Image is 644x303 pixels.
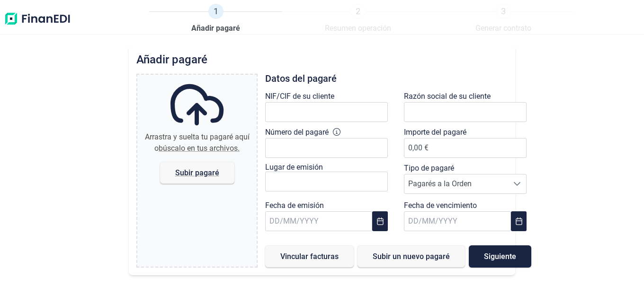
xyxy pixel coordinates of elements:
h2: Añadir pagaré [136,53,508,66]
label: Número del pagaré [265,127,329,138]
img: Logo de aplicación [4,4,71,34]
button: Vincular facturas [265,245,354,268]
label: Fecha de vencimiento [404,200,477,211]
span: Subir un nuevo pagaré [373,253,450,260]
label: Tipo de pagaré [404,163,454,174]
span: 1 [208,4,224,19]
h3: Datos del pagaré [265,74,531,83]
label: Fecha de emisión [265,200,324,211]
label: Razón social de su cliente [404,91,491,102]
button: Siguiente [469,245,531,268]
span: Siguiente [484,253,516,260]
span: Subir pagaré [175,169,219,176]
div: Arrastra y suelta tu pagaré aquí o [141,131,253,154]
label: Importe del pagaré [404,127,466,138]
label: Lugar de emisión [265,163,323,172]
button: Subir un nuevo pagaré [358,245,465,268]
input: DD/MM/YYYY [265,211,372,231]
span: Vincular facturas [280,253,339,260]
label: NIF/CIF de su cliente [265,91,334,102]
input: DD/MM/YYYY [404,211,511,231]
button: Choose Date [511,211,527,231]
a: 1Añadir pagaré [191,4,240,34]
span: búscalo en tus archivos. [159,144,240,153]
span: Pagarés a la Orden [404,174,508,193]
button: Choose Date [372,211,388,231]
span: Añadir pagaré [191,23,240,34]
